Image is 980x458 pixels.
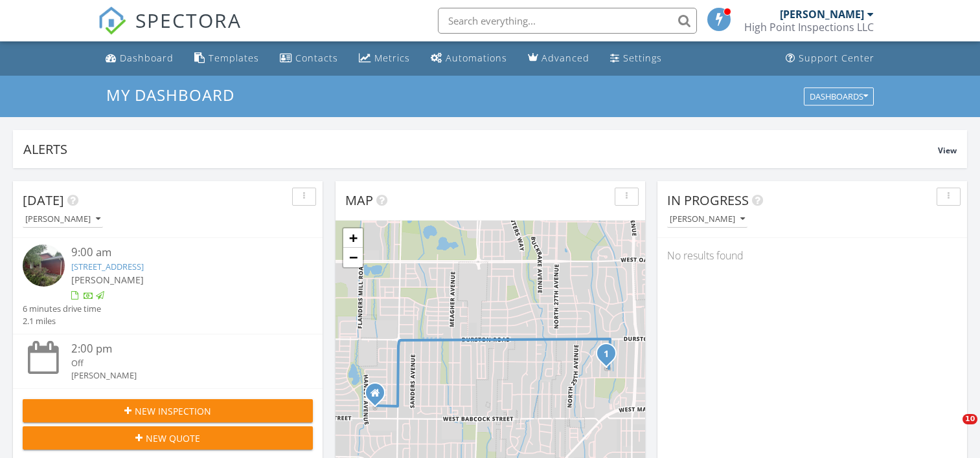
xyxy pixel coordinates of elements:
div: Contacts [295,52,338,64]
button: Dashboards [804,87,874,105]
div: 6 minutes drive time [23,303,101,315]
a: 9:00 am [STREET_ADDRESS] [PERSON_NAME] 6 minutes drive time 2.1 miles [23,245,313,327]
div: Alerts [23,140,938,158]
a: [STREET_ADDRESS] [71,261,144,272]
div: 317 N 22nd Ave, Bozeman, MT 59718 [606,353,614,361]
div: [PERSON_NAME] [670,215,745,224]
input: Search everything... [438,8,697,34]
div: Off [71,357,289,369]
a: Zoom in [343,228,363,248]
a: Support Center [781,47,880,71]
a: Zoom out [343,248,363,267]
button: New Quote [23,426,313,450]
div: [PERSON_NAME] [25,215,100,224]
a: Templates [189,47,264,71]
span: My Dashboard [106,84,234,105]
button: [PERSON_NAME] [23,211,103,228]
span: Map [345,191,373,209]
a: Dashboard [100,47,179,71]
div: [PERSON_NAME] [71,369,289,382]
div: Templates [209,52,259,64]
span: New Quote [146,431,200,445]
img: The Best Home Inspection Software - Spectora [98,6,126,35]
span: [DATE] [23,191,64,209]
button: New Inspection [23,399,313,422]
div: Advanced [541,52,589,64]
iframe: Intercom live chat [936,414,967,445]
span: SPECTORA [135,6,242,34]
span: New Inspection [135,404,211,418]
div: 2.1 miles [23,315,101,327]
span: [PERSON_NAME] [71,274,144,286]
div: 2:00 pm [71,341,289,357]
div: 4272 Monroe St #A, Bozeman MT 59718 [375,393,383,400]
a: Metrics [354,47,415,71]
div: Support Center [799,52,874,64]
div: No results found [657,238,967,273]
span: In Progress [667,191,749,209]
div: Automations [446,52,507,64]
div: Dashboard [120,52,174,64]
img: image_processing20250827763rm500.jpeg [23,245,65,287]
i: 1 [604,350,609,359]
a: Contacts [275,47,343,71]
a: Settings [605,47,667,71]
div: Settings [623,52,662,64]
a: Advanced [523,47,595,71]
div: [PERSON_NAME] [780,8,864,21]
span: 10 [963,414,977,424]
div: Dashboards [810,92,868,101]
div: Metrics [374,52,410,64]
a: SPECTORA [98,17,242,45]
button: [PERSON_NAME] [667,211,747,228]
span: View [938,145,957,156]
a: Automations (Basic) [426,47,512,71]
div: High Point Inspections LLC [744,21,874,34]
div: 9:00 am [71,245,289,261]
